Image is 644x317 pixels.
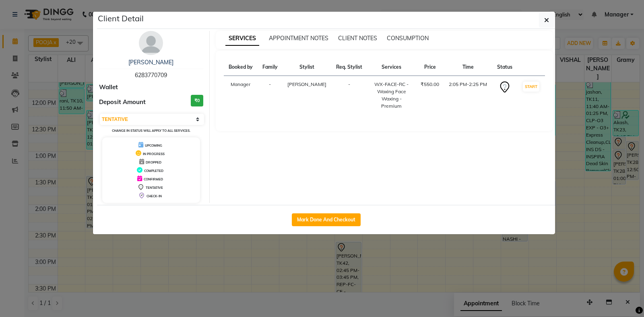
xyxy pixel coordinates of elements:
[444,59,492,76] th: Time
[139,31,163,55] img: avatar
[367,59,416,76] th: Services
[128,59,173,66] a: [PERSON_NAME]
[416,59,444,76] th: Price
[523,82,539,92] button: START
[225,31,259,46] span: SERVICES
[387,35,429,42] span: CONSUMPTION
[143,152,165,156] span: IN PROGRESS
[331,76,367,115] td: -
[99,83,118,92] span: Wallet
[98,12,144,25] h5: Client Detail
[292,213,361,226] button: Mark Done And Checkout
[492,59,517,76] th: Status
[269,35,328,42] span: APPOINTMENT NOTES
[338,35,377,42] span: CLIENT NOTES
[421,81,439,88] div: ₹550.00
[331,59,367,76] th: Req. Stylist
[99,98,146,107] span: Deposit Amount
[372,81,411,110] div: WX-FACE-RC - Waxing Face Waxing - Premium
[112,129,190,133] small: Change in status will apply to all services.
[135,72,167,79] span: 6283770709
[258,59,283,76] th: Family
[258,76,283,115] td: -
[144,169,163,173] span: COMPLETED
[145,143,162,147] span: UPCOMING
[444,76,492,115] td: 2:05 PM-2:25 PM
[146,160,161,164] span: DROPPED
[224,59,258,76] th: Booked by
[146,186,163,190] span: TENTATIVE
[147,194,162,198] span: CHECK-IN
[144,177,163,181] span: CONFIRMED
[191,95,203,106] h3: ₹0
[283,59,331,76] th: Stylist
[224,76,258,115] td: Manager
[287,81,326,87] span: [PERSON_NAME]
